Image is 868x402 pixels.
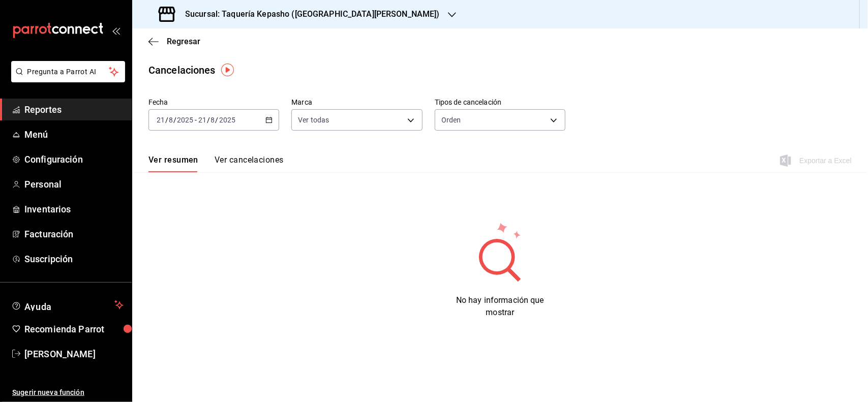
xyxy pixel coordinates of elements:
[211,116,216,124] input: --
[177,8,440,20] h3: Sucursal: Taquería Kepasho ([GEOGRAPHIC_DATA][PERSON_NAME])
[173,116,176,124] span: /
[198,116,207,124] input: --
[291,99,422,106] label: Marca
[24,202,124,216] span: Inventarios
[12,387,124,398] span: Sugerir nueva función
[216,116,219,124] span: /
[215,155,284,172] button: Ver cancelaciones
[24,299,110,311] span: Ayuda
[11,61,125,82] button: Pregunta a Parrot AI
[24,322,124,336] span: Recomienda Parrot
[456,295,544,317] span: No hay información que mostrar
[195,116,197,124] span: -
[24,103,124,116] span: Reportes
[148,99,279,106] label: Fecha
[435,99,565,106] label: Tipos de cancelación
[7,74,125,84] a: Pregunta a Parrot AI
[148,37,200,46] button: Regresar
[221,64,234,76] img: Tooltip marker
[112,26,120,35] button: open_drawer_menu
[24,152,124,166] span: Configuración
[148,155,198,172] button: Ver resumen
[441,115,461,125] span: Orden
[219,116,236,124] input: ----
[156,116,165,124] input: --
[24,252,124,266] span: Suscripción
[24,128,124,141] span: Menú
[165,116,168,124] span: /
[148,63,216,78] div: Cancelaciones
[24,177,124,191] span: Personal
[24,347,124,361] span: [PERSON_NAME]
[298,115,329,125] span: Ver todas
[207,116,210,124] span: /
[27,67,109,77] span: Pregunta a Parrot AI
[24,227,124,241] span: Facturación
[168,116,173,124] input: --
[176,116,194,124] input: ----
[148,155,284,172] div: navigation tabs
[167,37,200,46] span: Regresar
